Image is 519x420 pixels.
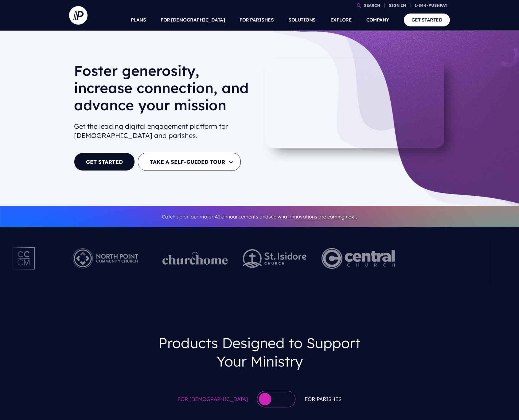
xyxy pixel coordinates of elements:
img: Central Church Henderson NV [321,241,395,275]
button: TAKE A SELF-GUIDED TOUR [138,153,241,171]
span: For [DEMOGRAPHIC_DATA] [178,394,248,404]
a: COMPANY [366,9,389,31]
a: FOR PARISHES [240,9,274,31]
img: pp_logos_3 [410,241,502,275]
h2: Get the leading digital engagement platform for [DEMOGRAPHIC_DATA] and parishes. [74,119,255,143]
img: pp_logos_2 [243,249,306,268]
span: For Parishes [305,394,341,404]
a: FOR [DEMOGRAPHIC_DATA] [161,9,225,31]
a: EXPLORE [330,9,352,31]
a: see what innovations are coming next. [268,214,357,220]
p: Catch up on our major AI announcements and [74,210,445,224]
h1: Foster generosity, increase connection, and advance your mission [74,62,255,119]
img: Pushpay_Logo__NorthPoint [63,241,147,275]
h3: Products Designed to Support Your Ministry [144,329,375,375]
img: pp_logos_1 [162,252,228,265]
a: PLANS [131,9,146,31]
a: GET STARTED [404,14,450,26]
a: SOLUTIONS [288,9,316,31]
a: GET STARTED [74,153,135,171]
